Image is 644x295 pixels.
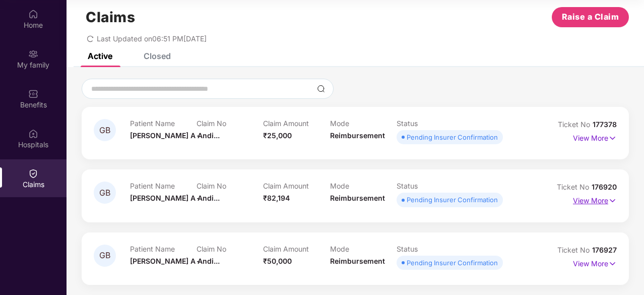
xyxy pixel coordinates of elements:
[99,251,110,260] span: GB
[330,182,397,190] p: Mode
[99,126,110,135] span: GB
[263,182,330,190] p: Claim Amount
[144,51,171,61] div: Closed
[608,258,617,269] img: svg+xml;base64,PHN2ZyB4bWxucz0iaHR0cDovL3d3dy53My5vcmcvMjAwMC9zdmciIHdpZHRoPSIxNyIgaGVpZ2h0PSIxNy...
[197,194,200,202] span: -
[130,131,220,140] span: [PERSON_NAME] A Andi...
[197,257,200,265] span: -
[87,34,94,43] span: redo
[557,246,592,254] span: Ticket No
[330,119,397,128] p: Mode
[28,89,38,99] img: svg+xml;base64,PHN2ZyBpZD0iQmVuZWZpdHMiIHhtbG5zPSJodHRwOi8vd3d3LnczLm9yZy8yMDAwL3N2ZyIgd2lkdGg9Ij...
[330,194,385,202] span: Reimbursement
[197,245,263,253] p: Claim No
[608,133,617,144] img: svg+xml;base64,PHN2ZyB4bWxucz0iaHR0cDovL3d3dy53My5vcmcvMjAwMC9zdmciIHdpZHRoPSIxNyIgaGVpZ2h0PSIxNy...
[97,34,207,43] span: Last Updated on 06:51 PM[DATE]
[562,11,619,23] span: Raise a Claim
[557,183,592,191] span: Ticket No
[573,256,617,269] p: View More
[592,246,617,254] span: 176927
[330,131,385,140] span: Reimbursement
[197,119,263,128] p: Claim No
[407,132,498,142] div: Pending Insurer Confirmation
[28,9,38,19] img: svg+xml;base64,PHN2ZyBpZD0iSG9tZSIgeG1sbnM9Imh0dHA6Ly93d3cudzMub3JnLzIwMDAvc3ZnIiB3aWR0aD0iMjAiIG...
[330,245,397,253] p: Mode
[263,257,292,265] span: ₹50,000
[552,7,629,27] button: Raise a Claim
[28,168,38,179] img: svg+xml;base64,PHN2ZyBpZD0iQ2xhaW0iIHhtbG5zPSJodHRwOi8vd3d3LnczLm9yZy8yMDAwL3N2ZyIgd2lkdGg9IjIwIi...
[263,119,330,128] p: Claim Amount
[407,258,498,268] div: Pending Insurer Confirmation
[28,49,38,59] img: svg+xml;base64,PHN2ZyB3aWR0aD0iMjAiIGhlaWdodD0iMjAiIHZpZXdCb3g9IjAgMCAyMCAyMCIgZmlsbD0ibm9uZSIgeG...
[397,245,463,253] p: Status
[263,131,292,140] span: ₹25,000
[263,194,290,202] span: ₹82,194
[130,257,220,265] span: [PERSON_NAME] A Andi...
[88,51,112,61] div: Active
[573,193,617,206] p: View More
[130,119,197,128] p: Patient Name
[86,9,135,26] h1: Claims
[397,182,463,190] p: Status
[593,120,617,129] span: 177378
[573,130,617,144] p: View More
[330,257,385,265] span: Reimbursement
[317,85,325,93] img: svg+xml;base64,PHN2ZyBpZD0iU2VhcmNoLTMyeDMyIiB4bWxucz0iaHR0cDovL3d3dy53My5vcmcvMjAwMC9zdmciIHdpZH...
[197,182,263,190] p: Claim No
[28,129,38,139] img: svg+xml;base64,PHN2ZyBpZD0iSG9zcGl0YWxzIiB4bWxucz0iaHR0cDovL3d3dy53My5vcmcvMjAwMC9zdmciIHdpZHRoPS...
[397,119,463,128] p: Status
[263,245,330,253] p: Claim Amount
[592,183,617,191] span: 176920
[99,189,110,197] span: GB
[130,245,197,253] p: Patient Name
[608,195,617,206] img: svg+xml;base64,PHN2ZyB4bWxucz0iaHR0cDovL3d3dy53My5vcmcvMjAwMC9zdmciIHdpZHRoPSIxNyIgaGVpZ2h0PSIxNy...
[130,194,220,202] span: [PERSON_NAME] A Andi...
[130,182,197,190] p: Patient Name
[407,195,498,205] div: Pending Insurer Confirmation
[558,120,593,129] span: Ticket No
[197,131,200,140] span: -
